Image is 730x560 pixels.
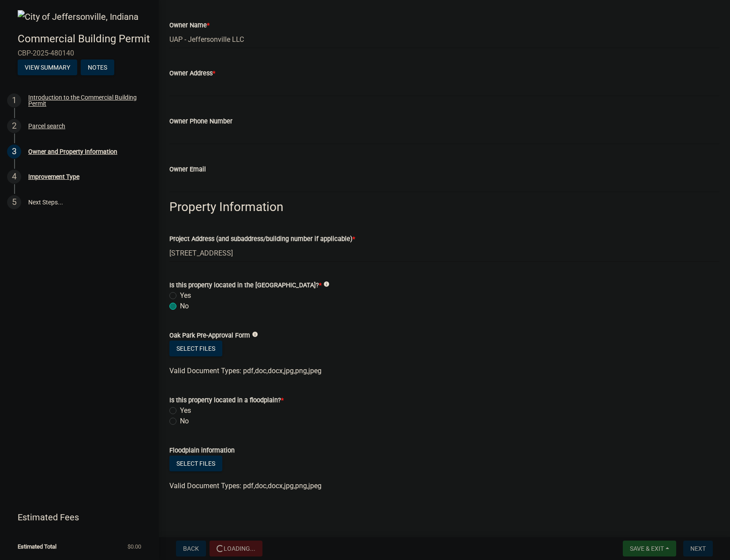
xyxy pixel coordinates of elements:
[183,545,199,552] span: Back
[7,119,21,133] div: 2
[18,544,56,549] span: Estimated Total
[169,282,322,289] label: Is this property located in the [GEOGRAPHIC_DATA]?
[252,331,258,337] i: info
[623,541,676,556] button: Save & Exit
[169,200,719,215] h3: Property Information
[630,545,664,552] span: Save & Exit
[169,456,222,471] button: Select files
[28,174,79,180] div: Improvement Type
[169,341,222,356] button: Select files
[169,333,250,339] label: Oak Park Pre-Approval Form
[180,301,189,312] label: No
[683,541,713,556] button: Next
[28,123,65,129] div: Parcel search
[18,10,139,23] img: City of Jeffersonville, Indiana
[18,33,152,45] h4: Commercial Building Permit
[169,119,232,125] label: Owner Phone Number
[169,482,322,490] span: Valid Document Types: pdf,doc,docx,jpg,png,jpeg
[169,236,355,242] label: Project Address (and subaddress/building number if applicable)
[176,541,206,556] button: Back
[18,49,141,57] span: CBP-2025-480140
[180,290,191,301] label: Yes
[169,22,210,29] label: Owner Name
[180,405,191,416] label: Yes
[7,508,145,526] a: Estimated Fees
[81,59,114,75] button: Notes
[169,448,235,454] label: Floodplain information
[169,367,322,375] span: Valid Document Types: pdf,doc,docx,jpg,png,jpeg
[18,59,77,75] button: View Summary
[690,545,706,552] span: Next
[224,545,255,552] span: Loading...
[169,167,206,173] label: Owner Email
[210,541,262,556] button: Loading...
[28,94,145,107] div: Introduction to the Commercial Building Permit
[180,416,189,426] label: No
[28,148,117,155] div: Owner and Property Information
[323,281,329,287] i: info
[18,64,77,71] wm-modal-confirm: Summary
[7,170,21,184] div: 4
[7,195,21,209] div: 5
[7,93,21,108] div: 1
[169,70,215,77] label: Owner Address
[81,64,114,71] wm-modal-confirm: Notes
[169,397,284,404] label: Is this property located in a floodplain?
[7,145,21,159] div: 3
[127,544,141,549] span: $0.00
